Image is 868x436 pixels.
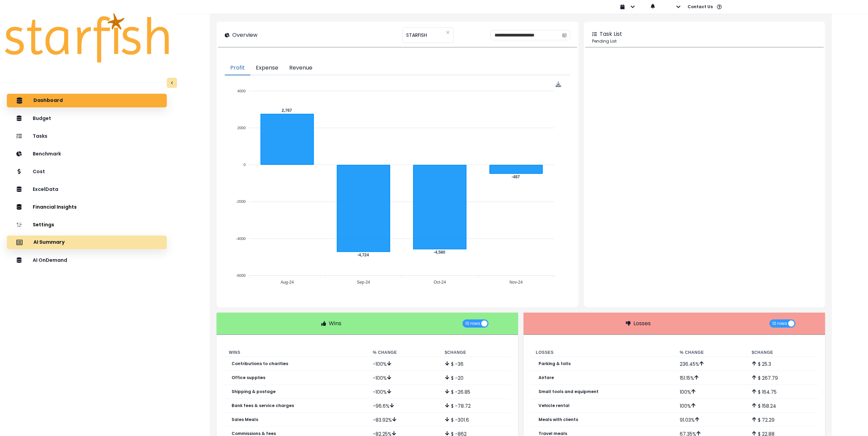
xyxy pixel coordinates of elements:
[674,385,746,399] td: 100 %
[367,371,439,385] td: -100 %
[232,431,276,436] p: Commissions & fees
[33,116,51,121] p: Budget
[439,413,511,427] td: $ -301.6
[232,361,288,366] p: Contributions to charities
[7,200,167,214] button: Financial Insights
[674,413,746,427] td: 91.03 %
[250,61,284,75] button: Expense
[674,348,746,357] th: % Change
[746,385,818,399] td: $ 164.75
[592,38,817,44] p: Pending List
[7,218,167,231] button: Settings
[539,361,571,366] p: Parking & tolls
[530,348,674,357] th: Losses
[7,236,167,249] button: AI Summary
[33,97,63,104] p: Dashboard
[633,319,651,328] p: Losses
[510,280,523,285] tspan: Nov-24
[33,151,61,157] p: Benchmark
[284,61,318,75] button: Revenue
[772,319,787,328] span: 10 rows
[367,399,439,413] td: -96.6 %
[225,61,250,75] button: Profit
[7,182,167,196] button: ExcelData
[232,417,258,422] p: Sales Meals
[33,186,58,192] p: ExcelData
[539,375,554,380] p: Airfare
[746,413,818,427] td: $ 72.29
[223,348,367,357] th: Wins
[7,94,167,107] button: Dashboard
[746,348,818,357] th: $ Change
[367,357,439,371] td: -100 %
[236,200,246,204] tspan: -2000
[7,253,167,267] button: AI OnDemand
[674,371,746,385] td: 151.15 %
[7,147,167,161] button: Benchmark
[232,389,276,394] p: Shipping & postage
[439,385,511,399] td: $ -26.85
[236,237,246,241] tspan: -4000
[367,348,439,357] th: % Change
[446,30,450,34] svg: close
[562,33,567,37] svg: calendar
[434,280,446,285] tspan: Oct-24
[7,111,167,125] button: Budget
[7,165,167,178] button: Cost
[746,399,818,413] td: $ 158.24
[746,357,818,371] td: $ 25.3
[33,133,47,139] p: Tasks
[281,280,294,285] tspan: Aug-24
[446,29,450,36] button: Clear
[232,403,294,408] p: Bank fees & service charges
[244,163,246,167] tspan: 0
[674,357,746,371] td: 236.45 %
[367,385,439,399] td: -100 %
[7,129,167,143] button: Tasks
[746,371,818,385] td: $ 267.79
[236,273,246,277] tspan: -6000
[367,413,439,427] td: -83.92 %
[232,31,258,39] p: Overview
[539,389,599,394] p: Small tools and equipment
[539,431,567,436] p: Travel meals
[33,257,67,263] p: AI OnDemand
[465,319,480,328] span: 10 rows
[674,399,746,413] td: 100 %
[556,81,561,87] div: Menu
[539,403,570,408] p: Vehicle rental
[357,280,370,285] tspan: Sep-24
[439,399,511,413] td: $ -78.72
[439,348,511,357] th: $ Change
[539,417,578,422] p: Meals with clients
[439,371,511,385] td: $ -20
[33,239,65,245] p: AI Summary
[329,319,341,328] p: Wins
[232,375,265,380] p: Office supplies
[406,28,427,42] span: STARFISH
[237,126,246,130] tspan: 2000
[556,81,561,87] img: Download Profit
[439,357,511,371] td: $ -36
[33,169,45,175] p: Cost
[600,30,622,38] p: Task List
[237,89,246,93] tspan: 4000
